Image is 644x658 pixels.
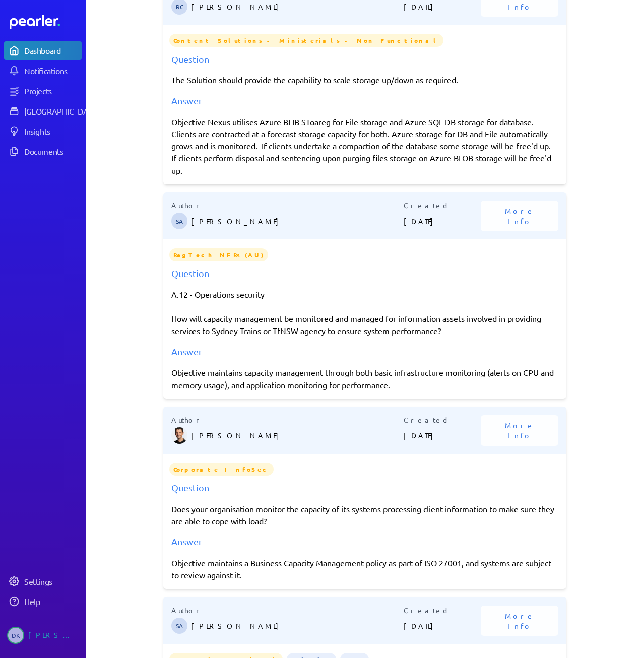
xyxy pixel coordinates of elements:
button: More Info [481,415,558,446]
p: [DATE] [404,616,481,636]
p: [PERSON_NAME] [191,211,404,231]
p: Created [404,415,481,425]
div: Notifications [24,66,81,76]
p: Author [171,200,404,211]
div: Insights [24,126,81,136]
div: Projects [24,86,81,96]
div: Objective Nexus utilises Azure BLIB SToareg for File storage and Azure SQL DB storage for databas... [171,116,558,176]
p: Created [404,605,481,616]
div: Question [171,52,558,66]
a: Insights [4,122,82,140]
div: [GEOGRAPHIC_DATA] [24,106,99,116]
a: Notifications [4,62,82,80]
a: Dashboard [4,41,82,60]
span: Content Solutions - Ministerials - Non Functional [169,34,443,47]
p: The Solution should provide the capability to scale storage up/down as required. [171,74,558,86]
button: More Info [481,606,558,636]
p: Objective maintains a Business Capacity Management policy as part of ISO 27001, and systems are s... [171,557,558,581]
div: Answer [171,535,558,549]
a: DK[PERSON_NAME] [4,623,82,648]
div: Documents [24,146,81,156]
div: Dashboard [24,45,81,56]
a: Documents [4,142,82,160]
p: [DATE] [404,425,481,446]
p: [DATE] [404,211,481,231]
div: Help [24,596,81,607]
span: More Info [493,206,546,226]
span: More Info [493,420,546,441]
span: More Info [493,611,546,631]
span: Steve Ackermann [171,213,187,229]
span: RegTech NFRs (AU) [169,248,268,261]
p: Does your organisation monitor the capacity of its systems processing client information to make ... [171,503,558,527]
span: Steve Ackermann [171,618,187,634]
div: Settings [24,576,81,586]
p: [PERSON_NAME] [191,616,404,636]
div: Objective maintains capacity management through both basic infrastructure monitoring (alerts on C... [171,366,558,391]
a: Help [4,592,82,611]
div: Answer [171,345,558,358]
div: Question [171,481,558,495]
div: Question [171,266,558,280]
p: Created [404,200,481,211]
p: A.12 - Operations security How will capacity management be monitored and managed for information ... [171,288,558,337]
button: More Info [481,201,558,231]
p: [PERSON_NAME] [191,425,404,446]
a: Projects [4,82,82,100]
img: James Layton [171,427,187,444]
p: Author [171,605,404,616]
a: [GEOGRAPHIC_DATA] [4,102,82,120]
a: Dashboard [10,15,82,29]
span: Corporate InfoSec [169,463,274,476]
a: Settings [4,572,82,590]
div: Answer [171,94,558,107]
div: [PERSON_NAME] [28,627,79,644]
p: Author [171,415,404,425]
span: Dan Kilgallon [7,627,24,644]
